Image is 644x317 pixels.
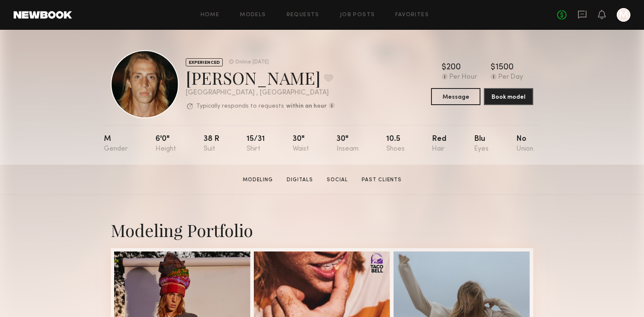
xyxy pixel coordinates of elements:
div: M [104,135,128,153]
p: Typically responds to requests [196,103,284,109]
b: within an hour [286,103,327,109]
a: M [617,8,630,22]
div: No [516,135,533,153]
div: $ [442,63,446,72]
div: 38 r [204,135,219,153]
div: EXPERIENCED [186,58,223,66]
a: Past Clients [358,176,405,184]
div: 200 [446,63,461,72]
a: Job Posts [340,12,375,18]
div: 1500 [495,63,514,72]
button: Message [431,88,480,105]
div: 10.5 [386,135,405,153]
div: [GEOGRAPHIC_DATA] , [GEOGRAPHIC_DATA] [186,89,335,97]
a: Requests [287,12,319,18]
a: Home [201,12,220,18]
div: Online [DATE] [235,60,269,65]
div: Red [432,135,446,153]
a: Social [323,176,351,184]
div: 6'0" [155,135,176,153]
div: Modeling Portfolio [111,219,533,241]
div: Per Hour [449,74,477,81]
a: Models [240,12,266,18]
div: [PERSON_NAME] [186,66,335,89]
a: Favorites [395,12,429,18]
a: Digitals [283,176,316,184]
div: Per Day [498,74,523,81]
a: Modeling [239,176,276,184]
div: $ [491,63,495,72]
div: 30" [336,135,359,153]
button: Book model [484,88,533,105]
div: 30" [293,135,309,153]
div: 15/31 [247,135,265,153]
div: Blu [474,135,489,153]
